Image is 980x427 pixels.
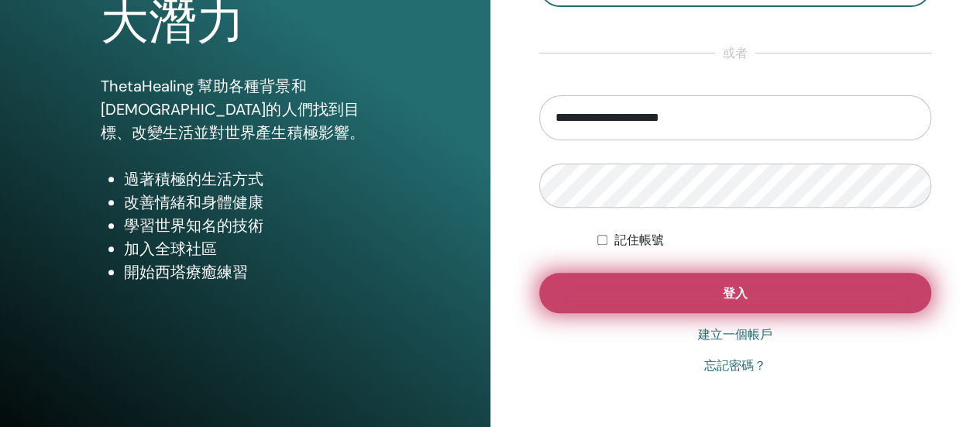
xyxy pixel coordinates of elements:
[698,327,772,342] font: 建立一個帳戶
[614,232,663,247] font: 記住帳號
[124,215,263,236] font: 學習世界知名的技術
[539,273,932,313] button: 登入
[101,76,364,143] font: ThetaHealing 幫助各種背景和[DEMOGRAPHIC_DATA]的人們找到目標、改變生活並對世界產生積極影響。
[723,45,748,61] font: 或者
[723,285,748,301] font: 登入
[124,169,263,189] font: 過著積極的生活方式
[124,262,248,282] font: 開始西塔療癒練習
[597,231,931,250] div: 無限期地保持我的身份驗證狀態或直到我手動註銷
[704,356,766,375] a: 忘記密碼？
[124,239,217,259] font: 加入全球社區
[698,325,772,344] a: 建立一個帳戶
[124,192,263,212] font: 改善情緒和身體健康
[704,358,766,373] font: 忘記密碼？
